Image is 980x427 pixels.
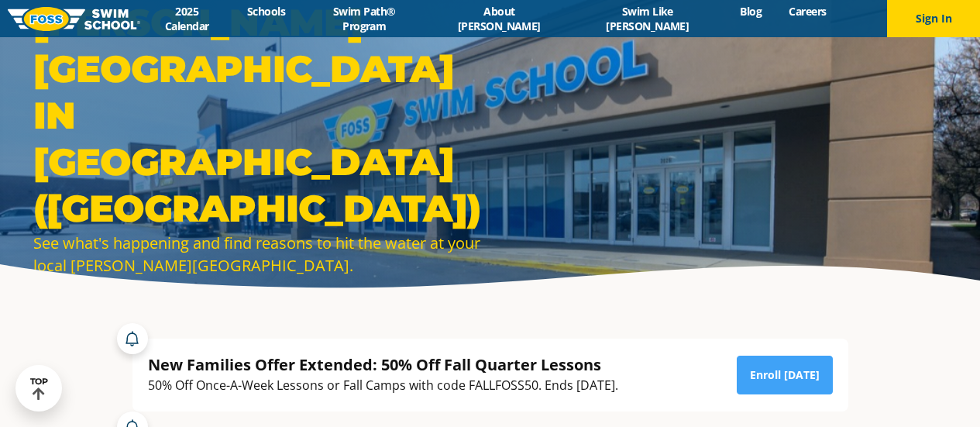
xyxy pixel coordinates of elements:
[775,4,840,19] a: Careers
[737,356,833,394] a: Enroll [DATE]
[140,4,234,33] a: 2025 Calendar
[33,232,483,277] div: See what's happening and find reasons to hit the water at your local [PERSON_NAME][GEOGRAPHIC_DATA].
[727,4,775,19] a: Blog
[569,4,727,33] a: Swim Like [PERSON_NAME]
[234,4,299,19] a: Schools
[8,7,140,31] img: FOSS Swim School Logo
[30,377,48,401] div: TOP
[430,4,569,33] a: About [PERSON_NAME]
[148,354,618,375] div: New Families Offer Extended: 50% Off Fall Quarter Lessons
[148,375,618,396] div: 50% Off Once-A-Week Lessons or Fall Camps with code FALLFOSS50. Ends [DATE].
[299,4,430,33] a: Swim Path® Program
